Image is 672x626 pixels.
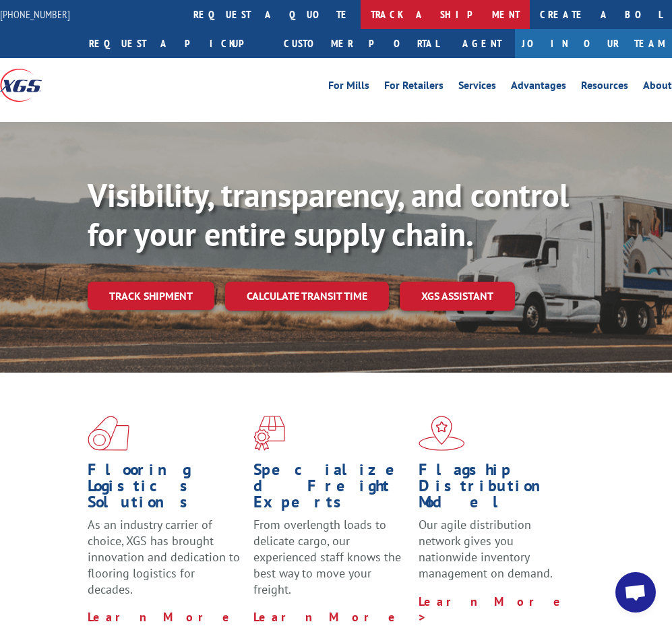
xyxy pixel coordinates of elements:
a: Agent [449,29,515,58]
a: Advantages [511,80,566,95]
a: Join Our Team [515,29,672,58]
img: xgs-icon-flagship-distribution-model-red [419,416,465,451]
a: Learn More > [419,594,566,625]
img: xgs-icon-focused-on-flooring-red [253,416,285,451]
a: Track shipment [88,282,214,310]
h1: Flooring Logistics Solutions [88,462,243,517]
span: As an industry carrier of choice, XGS has brought innovation and dedication to flooring logistics... [88,517,240,596]
div: Open chat [615,572,656,613]
a: For Mills [328,80,369,95]
span: Our agile distribution network gives you nationwide inventory management on demand. [419,517,553,580]
b: Visibility, transparency, and control for your entire supply chain. [88,174,569,255]
a: Resources [581,80,628,95]
a: About [643,80,672,95]
a: Calculate transit time [225,282,389,311]
a: Request a pickup [79,29,274,58]
a: For Retailers [384,80,444,95]
img: xgs-icon-total-supply-chain-intelligence-red [88,416,129,451]
h1: Flagship Distribution Model [419,462,574,517]
a: Customer Portal [274,29,449,58]
h1: Specialized Freight Experts [253,462,409,517]
a: XGS ASSISTANT [400,282,515,311]
a: Services [458,80,496,95]
p: From overlength loads to delicate cargo, our experienced staff knows the best way to move your fr... [253,517,409,609]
